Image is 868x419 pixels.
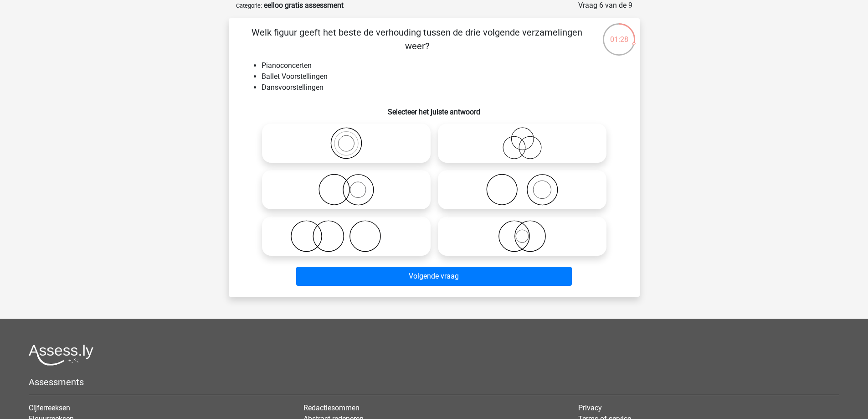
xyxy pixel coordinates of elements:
[296,267,572,286] button: Volgende vraag
[243,100,625,116] h6: Selecteer het juiste antwoord
[262,60,625,71] li: Pianoconcerten
[264,1,344,10] strong: eelloo gratis assessment
[243,26,591,53] p: Welk figuur geeft het beste de verhouding tussen de drie volgende verzamelingen weer?
[303,403,360,412] a: Redactiesommen
[29,403,70,412] a: Cijferreeksen
[578,403,602,412] a: Privacy
[262,82,625,93] li: Dansvoorstellingen
[29,344,93,366] img: Assessly logo
[262,71,625,82] li: Ballet Voorstellingen
[602,22,636,45] div: 01:28
[29,377,839,388] h5: Assessments
[236,2,262,9] small: Categorie:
